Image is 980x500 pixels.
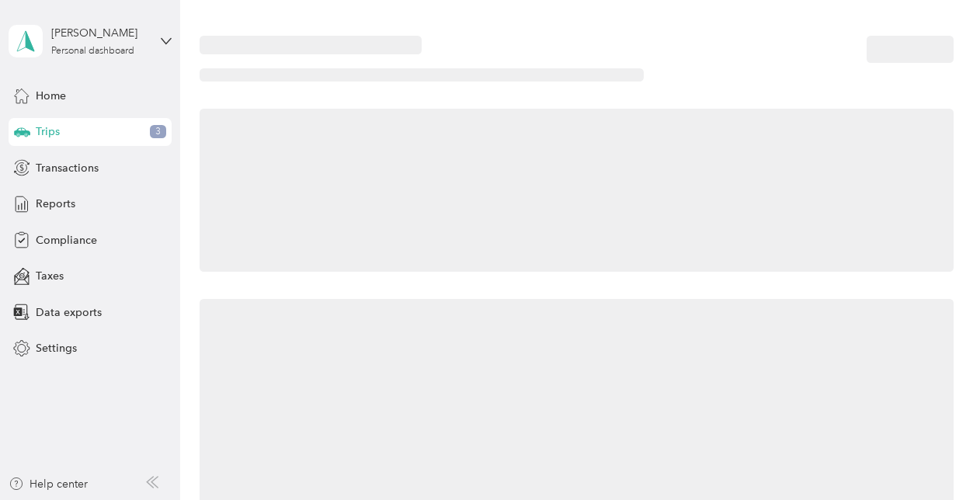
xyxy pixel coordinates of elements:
div: [PERSON_NAME] [51,25,148,41]
span: Home [36,88,66,104]
span: Trips [36,123,60,140]
span: Transactions [36,160,99,176]
span: Data exports [36,304,102,321]
iframe: Everlance-gr Chat Button Frame [893,413,980,500]
span: Reports [36,196,75,212]
span: 3 [150,125,166,139]
button: Help center [9,476,88,492]
div: Personal dashboard [51,47,134,56]
span: Compliance [36,232,97,248]
span: Settings [36,340,77,356]
span: Taxes [36,268,64,284]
